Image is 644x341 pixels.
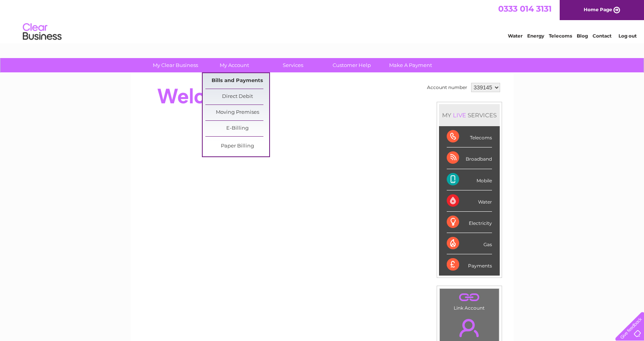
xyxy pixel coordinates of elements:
[451,111,468,119] div: LIVE
[447,190,492,212] div: Water
[143,58,207,72] a: My Clear Business
[439,104,500,126] div: MY SERVICES
[261,58,325,72] a: Services
[205,121,269,136] a: E-Billing
[379,58,442,72] a: Make A Payment
[205,139,269,154] a: Paper Billing
[320,58,384,72] a: Customer Help
[439,288,499,313] td: Link Account
[447,254,492,275] div: Payments
[447,169,492,190] div: Mobile
[549,33,572,39] a: Telecoms
[447,126,492,147] div: Telecoms
[593,33,612,39] a: Contact
[447,147,492,169] div: Broadband
[577,33,588,39] a: Blog
[508,33,523,39] a: Water
[22,20,62,44] img: logo.png
[140,4,505,38] div: Clear Business is a trading name of Verastar Limited (registered in [GEOGRAPHIC_DATA] No. 3667643...
[205,89,269,105] a: Direct Debit
[527,33,544,39] a: Energy
[202,58,266,72] a: My Account
[205,105,269,120] a: Moving Premises
[618,33,637,39] a: Log out
[498,4,552,14] a: 0333 014 3131
[447,212,492,233] div: Electricity
[425,81,469,94] td: Account number
[447,233,492,254] div: Gas
[442,291,497,304] a: .
[205,73,269,89] a: Bills and Payments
